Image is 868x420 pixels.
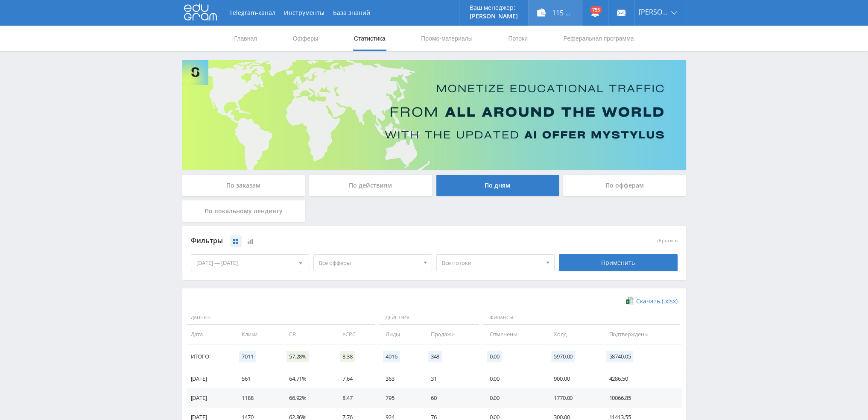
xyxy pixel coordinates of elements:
[563,26,635,51] a: Реферальная программа
[353,26,386,51] a: Статистика
[481,369,546,388] td: 0.00
[286,351,309,362] span: 57.28%
[545,325,600,344] td: Холд
[379,311,479,325] span: Действия:
[234,26,258,51] a: Главная
[600,388,681,408] td: 10066.85
[334,388,377,408] td: 8.47
[233,369,281,388] td: 561
[636,298,678,305] span: Скачать (.xlsx)
[340,351,355,362] span: 8.38
[334,369,377,388] td: 7.64
[626,297,677,305] a: Скачать (.xlsx)
[233,388,281,408] td: 1188
[639,9,669,15] span: [PERSON_NAME]
[187,344,233,369] td: Итого:
[187,388,233,408] td: [DATE]
[481,325,546,344] td: Отменены
[377,369,422,388] td: 363
[233,325,281,344] td: Клики
[383,351,400,362] span: 4016
[563,175,686,196] div: По офферам
[377,388,422,408] td: 795
[292,26,319,51] a: Офферы
[600,325,681,344] td: Подтверждены
[191,255,309,271] div: [DATE] — [DATE]
[334,325,377,344] td: eCPC
[182,175,305,196] div: По заказам
[422,369,481,388] td: 31
[377,325,422,344] td: Лиды
[319,255,419,271] span: Все офферы
[187,325,233,344] td: Дата
[182,60,686,170] img: Banner
[442,255,542,271] span: Все потоки
[657,238,678,244] button: сбросить
[470,4,518,11] p: Ваш менеджер:
[600,369,681,388] td: 4286.50
[483,311,680,325] span: Финансы:
[182,200,305,222] div: По локальному лендингу
[470,13,518,20] p: [PERSON_NAME]
[191,235,555,247] div: Фильтры
[626,297,633,305] img: xlsx
[606,351,633,362] span: 58740.05
[422,388,481,408] td: 60
[239,351,256,362] span: 7011
[481,388,546,408] td: 0.00
[422,325,481,344] td: Продажи
[545,369,600,388] td: 900.00
[507,26,529,51] a: Потоки
[281,369,334,388] td: 64.71%
[436,175,559,196] div: По дням
[420,26,473,51] a: Промо-материалы
[281,325,334,344] td: CR
[559,254,678,271] div: Применить
[309,175,432,196] div: По действиям
[551,351,575,362] span: 5970.00
[428,351,442,362] span: 348
[545,388,600,408] td: 1770.00
[187,311,375,325] span: Данные:
[487,351,502,362] span: 0.00
[281,388,334,408] td: 66.92%
[187,369,233,388] td: [DATE]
